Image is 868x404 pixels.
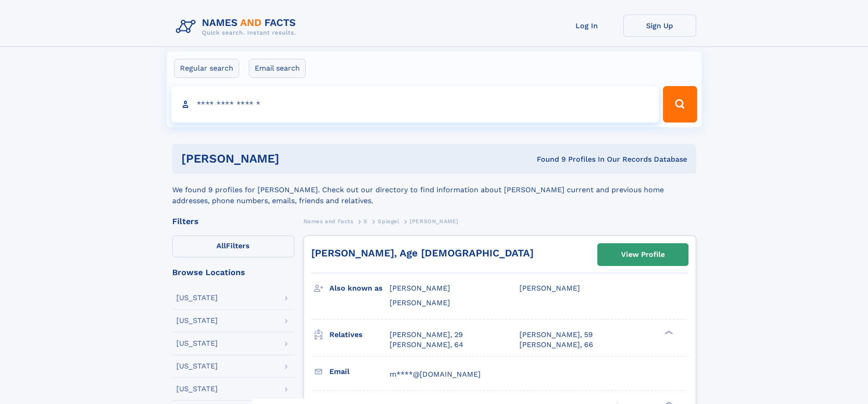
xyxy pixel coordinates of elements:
[410,218,458,225] span: [PERSON_NAME]
[172,235,294,257] label: Filters
[519,330,593,340] a: [PERSON_NAME], 59
[176,317,218,324] div: [US_STATE]
[329,327,390,343] h3: Relatives
[390,298,450,307] span: [PERSON_NAME]
[172,15,303,39] img: Logo Names and Facts
[176,294,218,302] div: [US_STATE]
[408,154,687,164] div: Found 9 Profiles In Our Records Database
[663,329,673,335] div: ❯
[181,153,408,164] h1: [PERSON_NAME]
[364,215,368,227] a: S
[390,284,450,292] span: [PERSON_NAME]
[172,217,294,225] div: Filters
[216,241,226,250] span: All
[174,59,239,78] label: Regular search
[176,385,218,393] div: [US_STATE]
[550,15,623,37] a: Log In
[519,284,580,292] span: [PERSON_NAME]
[329,364,390,379] h3: Email
[311,247,534,259] a: [PERSON_NAME], Age [DEMOGRAPHIC_DATA]
[171,86,659,123] input: search input
[663,86,697,123] button: Search Button
[172,268,294,276] div: Browse Locations
[390,340,463,350] a: [PERSON_NAME], 64
[329,281,390,296] h3: Also known as
[623,15,696,37] a: Sign Up
[519,340,593,350] a: [PERSON_NAME], 66
[176,363,218,370] div: [US_STATE]
[303,215,354,227] a: Names and Facts
[172,174,696,206] div: We found 9 profiles for [PERSON_NAME]. Check out our directory to find information about [PERSON_...
[621,244,665,265] div: View Profile
[390,330,463,340] a: [PERSON_NAME], 29
[378,218,399,225] span: Spiegel
[249,59,306,78] label: Email search
[378,215,399,227] a: Spiegel
[598,244,688,266] a: View Profile
[176,340,218,347] div: [US_STATE]
[364,218,368,225] span: S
